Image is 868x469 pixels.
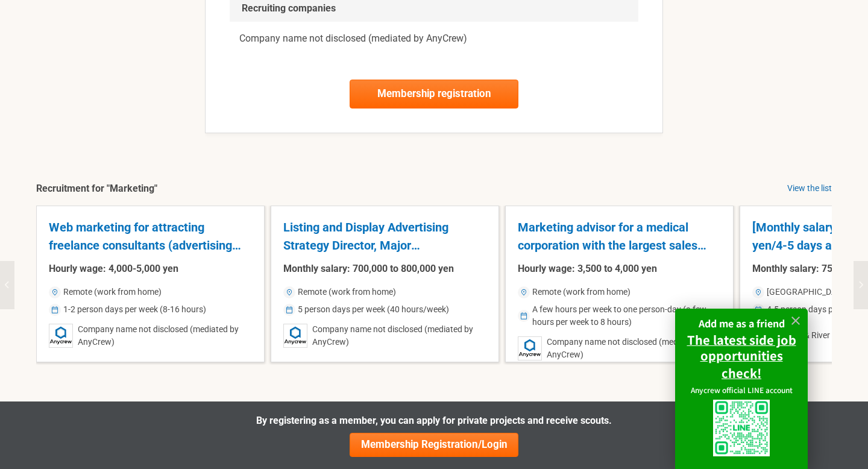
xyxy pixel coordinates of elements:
a: check! [722,367,761,381]
img: logo_text_blue_01.png [518,336,542,360]
font: Membership registration [377,87,491,99]
font: Marketing advisor for a medical corporation with the largest sales volume in the dental field [518,220,706,271]
font: Company name not disclosed (mediated by AnyCrew) [312,324,473,347]
font: View the list [787,183,832,193]
img: ico_calendar-4541a85f.svg [286,306,293,313]
font: Anycrew official LINE account [691,385,793,395]
a: Company name not disclosed (mediated by AnyCrew) [239,31,629,46]
img: logo_text_blue_01.png [49,324,73,348]
img: uploaded%2F9x3B4GYyuJhK5sXzQK62fPT6XL62%2F_1i3i91es70ratxpc0n6.png [713,400,770,456]
font: Company name not disclosed (mediated by AnyCrew) [239,33,467,44]
font: Add me as a friend [699,316,785,330]
font: The latest side job opportunities [687,331,796,364]
font: Company name not disclosed (mediated by AnyCrew) [547,337,708,359]
font: check! [722,364,761,382]
font: Hourly wage: 4,000-5,000 yen [49,263,178,274]
img: ico_calendar-4541a85f.svg [520,312,527,319]
a: The latest side job opportunities [687,333,796,364]
font: Recruiting companies [242,2,336,14]
font: 1-2 person days per week (8-16 hours) [63,304,206,314]
img: ico_location_pin-352ac629.svg [520,289,527,296]
font: Recruitment for "Marketing" [36,183,157,194]
font: Web marketing for attracting freelance consultants (advertising management, etc.) [49,220,241,271]
font: Membership Registration/Login [361,438,508,450]
font: Company name not disclosed (mediated by AnyCrew) [78,324,239,347]
img: ico_calendar-4541a85f.svg [755,306,762,313]
font: [GEOGRAPHIC_DATA] [767,287,848,297]
font: Monthly salary: 700,000 to 800,000 yen [283,263,454,274]
img: logo_text_blue_01.png [283,324,307,348]
img: ico_location_pin-352ac629.svg [51,289,58,296]
font: Remote (work from home) [298,287,396,297]
img: ico_location_pin-352ac629.svg [286,289,293,296]
a: View the list [787,182,832,195]
font: By registering as a member, you can apply for private projects and receive scouts. [256,415,612,426]
font: Creek & River Co., Ltd. [781,330,863,340]
font: Hourly wage: 3,500 to 4,000 yen [518,263,657,274]
font: 5 person days per week (40 hours/week) [298,304,449,314]
font: Remote (work from home) [532,287,631,297]
img: ico_location_pin-352ac629.svg [755,289,762,296]
font: A few hours per week to one person-day (a few hours per week to 8 hours) [532,304,706,327]
img: ico_calendar-4541a85f.svg [51,306,58,313]
font: Remote (work from home) [63,287,162,297]
font: Listing and Display Advertising Strategy Director, Major Telecommunications Carrier [283,220,448,271]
